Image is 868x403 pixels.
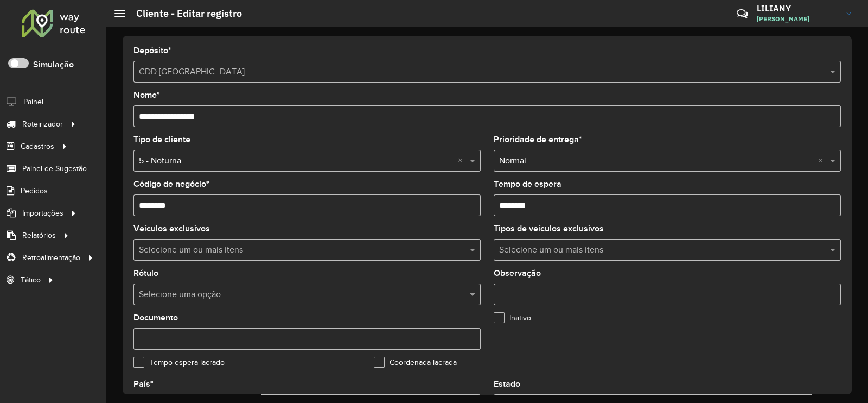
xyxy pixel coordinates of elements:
[23,96,43,108] span: Painel
[757,14,838,24] span: [PERSON_NAME]
[458,154,467,167] span: Clear all
[21,185,48,197] span: Pedidos
[494,267,541,280] label: Observação
[494,222,604,235] label: Tipos de veículos exclusivos
[494,133,582,146] label: Prioridade de entrega
[22,252,80,263] span: Retroalimentação
[133,267,158,280] label: Rótulo
[22,163,87,174] span: Painel de Sugestão
[133,377,154,391] label: País
[21,141,54,152] span: Cadastros
[22,230,56,241] span: Relatórios
[22,118,63,130] span: Roteirizador
[133,178,209,191] label: Código de negócio
[21,274,41,286] span: Tático
[22,207,63,219] span: Importações
[494,178,561,191] label: Tempo de espera
[731,2,754,26] a: Contato Rápido
[374,357,457,368] label: Coordenada lacrada
[125,8,242,20] h2: Cliente - Editar registro
[133,357,225,368] label: Tempo espera lacrado
[133,133,190,146] label: Tipo de cliente
[757,3,838,14] h3: LILIANY
[133,222,210,235] label: Veículos exclusivos
[133,311,178,324] label: Documento
[33,58,74,71] label: Simulação
[494,377,520,391] label: Estado
[818,154,827,167] span: Clear all
[133,89,160,102] label: Nome
[133,44,171,57] label: Depósito
[494,312,531,324] label: Inativo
